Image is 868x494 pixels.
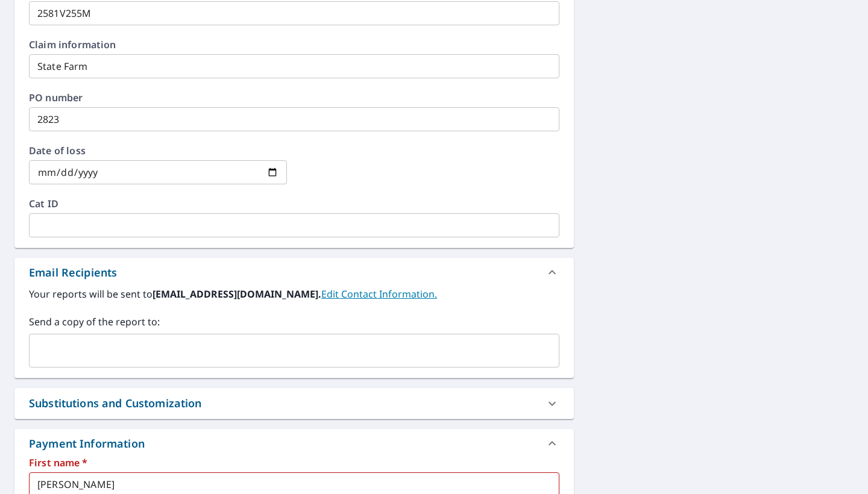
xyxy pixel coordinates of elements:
div: Email Recipients [14,258,574,287]
div: Substitutions and Customization [14,388,574,419]
div: Payment Information [14,429,574,458]
label: Claim information [29,40,559,49]
label: Date of loss [29,146,287,155]
label: Your reports will be sent to [29,287,559,301]
label: PO number [29,93,559,102]
a: EditContactInfo [321,287,437,301]
div: Payment Information [29,436,149,452]
label: First name [29,458,559,467]
div: Email Recipients [29,264,117,281]
label: Cat ID [29,199,559,208]
label: Send a copy of the report to: [29,314,559,329]
div: Substitutions and Customization [29,395,202,411]
b: [EMAIL_ADDRESS][DOMAIN_NAME]. [153,287,321,301]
